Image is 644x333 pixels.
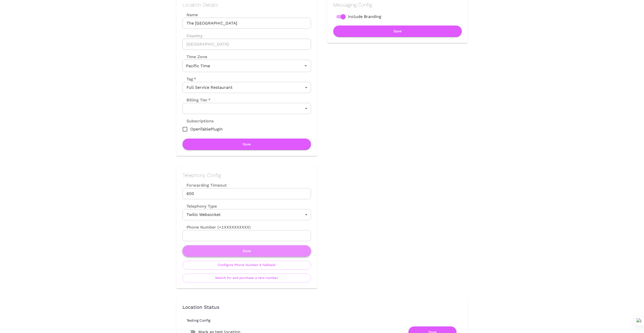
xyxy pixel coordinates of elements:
h2: Messaging Config [333,2,462,8]
button: Search for and purchase a new number [182,274,311,282]
button: Open [302,62,309,69]
button: Save [182,139,311,150]
button: Save [333,26,462,37]
label: Forwarding Timeout [182,182,311,188]
div: Twilio Websocket [182,209,311,220]
h6: Testing Config [186,318,466,322]
span: Include Branding [348,14,381,20]
span: OpenTablePlugin [190,126,223,132]
label: Time Zone [182,54,311,60]
h3: Location Status [182,305,462,310]
label: Name [182,12,311,18]
label: Phone Number (+1XXXXXXXXXX) [182,224,311,230]
label: Subscriptions [182,118,214,124]
label: Billing Tier [182,97,211,103]
label: Tag [182,76,196,82]
button: Configure Phone Number & Fallback [182,261,311,270]
button: Save [182,245,311,257]
h2: Telephony Config [182,172,311,178]
label: Telephony Type [182,203,217,209]
h2: Location Details [182,2,311,8]
div: Full Service Restaurant [182,82,311,93]
label: Country [182,33,311,39]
